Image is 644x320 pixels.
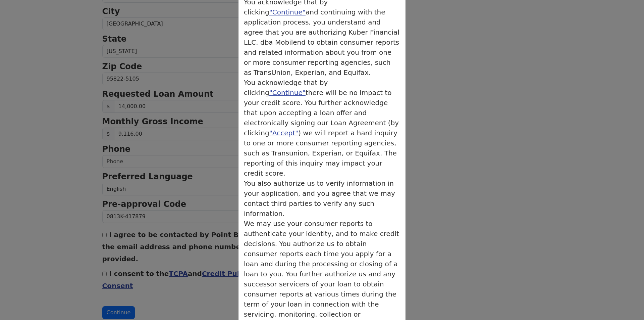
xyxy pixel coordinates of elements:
[244,178,400,219] p: You also authorize us to verify information in your application, and you agree that we may contac...
[269,8,306,16] a: "Continue"
[269,89,306,97] a: "Continue"
[269,129,299,137] a: "Accept"
[244,78,400,178] p: You acknowledge that by clicking there will be no impact to your credit score. You further acknow...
